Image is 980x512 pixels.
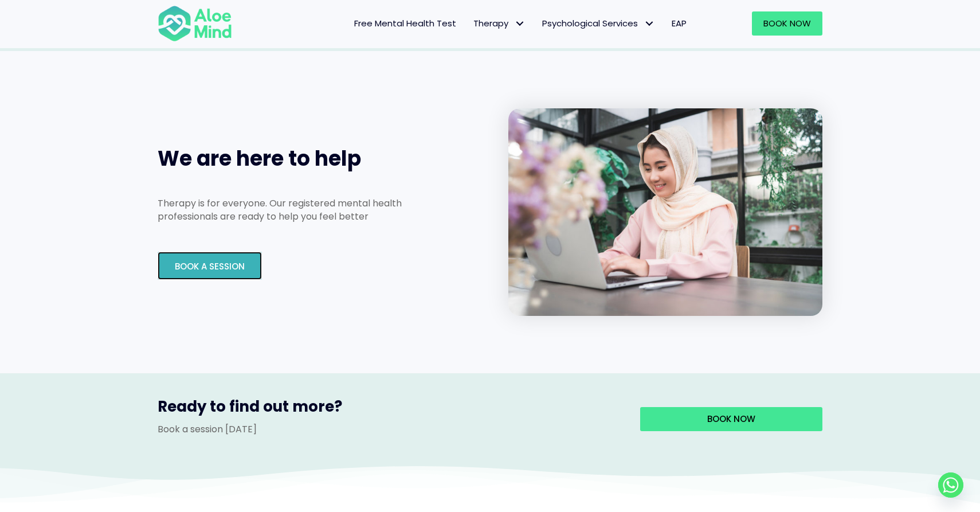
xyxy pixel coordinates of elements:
span: Therapy [473,17,525,29]
span: Psychological Services [542,17,654,29]
span: We are here to help [158,144,361,173]
a: EAP [663,11,695,36]
span: Psychological Services: submenu [641,15,657,32]
nav: Menu [247,11,695,36]
p: Book a session [DATE] [158,423,623,436]
a: Free Mental Health Test [346,11,465,36]
a: Psychological ServicesPsychological Services: submenu [534,11,663,36]
span: Book now [707,413,755,425]
span: EAP [672,17,687,29]
span: Book Now [763,17,811,29]
span: Book A Session [175,260,245,272]
span: Free Mental Health Test [354,17,456,29]
a: Whatsapp [938,472,963,498]
a: Book now [640,407,822,431]
img: Aloe mind Logo [158,5,232,42]
img: asian-laptop-session [508,108,822,315]
h3: Ready to find out more? [158,396,623,423]
a: Book Now [752,11,822,36]
span: Therapy: submenu [511,15,528,32]
a: TherapyTherapy: submenu [465,11,534,36]
a: Book A Session [158,252,262,280]
p: Therapy is for everyone. Our registered mental health professionals are ready to help you feel be... [158,197,440,223]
